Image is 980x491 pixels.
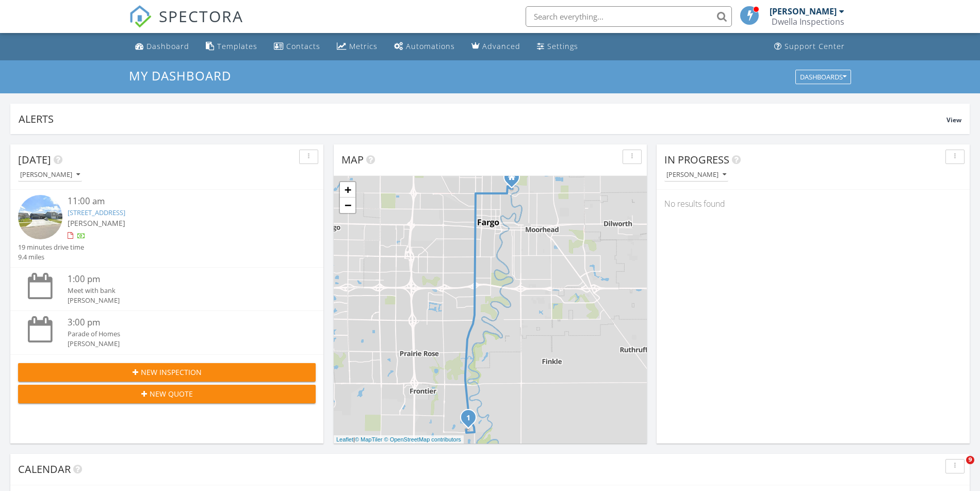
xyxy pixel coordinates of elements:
div: [PERSON_NAME] [666,171,726,178]
img: streetview [18,195,62,239]
div: Metrics [349,41,378,51]
div: Contacts [286,41,320,51]
div: Dwella Inspections [772,17,844,27]
div: Parade of Homes [68,329,291,339]
div: Automations [406,41,455,51]
div: Settings [547,41,578,51]
button: Dashboards [795,70,851,84]
div: Advanced [482,41,520,51]
button: New Inspection [18,363,316,382]
a: Support Center [770,37,849,56]
img: The Best Home Inspection Software - Spectora [129,5,152,28]
div: Support Center [785,41,845,51]
button: [PERSON_NAME] [18,168,82,182]
div: Dashboard [146,41,189,51]
span: [PERSON_NAME] [68,218,125,228]
span: My Dashboard [129,67,231,84]
span: New Inspection [141,367,202,378]
a: Metrics [333,37,382,56]
div: Dashboards [800,73,846,80]
div: Meet with bank [68,286,291,296]
button: [PERSON_NAME] [664,168,728,182]
div: [PERSON_NAME] [770,6,837,17]
div: 19 minutes drive time [18,242,84,252]
a: Zoom in [340,182,355,198]
a: Zoom out [340,198,355,213]
iframe: Intercom live chat [945,456,970,481]
span: Map [341,153,364,167]
div: Alerts [19,112,946,126]
a: Dashboard [131,37,193,56]
div: 1462 68th Ave S, Fargo, ND 58104 [468,417,475,423]
div: [PERSON_NAME] [68,296,291,305]
div: Templates [217,41,257,51]
div: 9.4 miles [18,252,84,262]
a: Templates [202,37,262,56]
a: Contacts [270,37,324,56]
a: Settings [533,37,582,56]
div: 1:00 pm [68,273,291,286]
a: © OpenStreetMap contributors [384,436,461,443]
a: Advanced [467,37,525,56]
div: | [334,435,464,444]
i: 1 [466,415,470,422]
div: 3:00 pm [68,316,291,329]
span: Calendar [18,462,71,476]
div: [PERSON_NAME] [68,339,291,349]
a: [STREET_ADDRESS] [68,208,125,217]
div: [PERSON_NAME] [20,171,80,178]
a: Leaflet [336,436,353,443]
div: 11:00 am [68,195,291,208]
span: SPECTORA [159,5,243,27]
div: 1367 Elm Cir N, Fargo ND 58102 [512,177,518,183]
span: New Quote [150,388,193,399]
a: Automations (Basic) [390,37,459,56]
div: No results found [657,190,970,218]
input: Search everything... [526,6,732,27]
span: 9 [966,456,974,464]
span: In Progress [664,153,729,167]
a: SPECTORA [129,14,243,36]
button: New Quote [18,385,316,403]
a: © MapTiler [355,436,383,443]
a: 11:00 am [STREET_ADDRESS] [PERSON_NAME] 19 minutes drive time 9.4 miles [18,195,316,262]
span: [DATE] [18,153,51,167]
span: View [946,116,961,124]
